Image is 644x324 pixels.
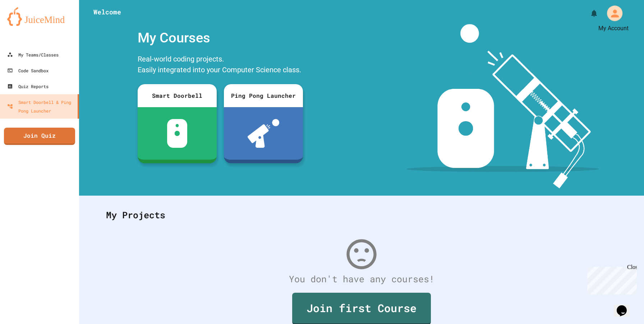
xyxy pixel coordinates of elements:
img: sdb-white.svg [167,119,188,148]
div: Smart Doorbell & Ping Pong Launcher [7,98,75,115]
div: My Projects [99,201,624,229]
div: My Courses [134,24,307,52]
div: Smart Doorbell [138,84,217,107]
img: banner-image-my-projects.png [406,24,599,188]
div: Quiz Reports [7,82,49,91]
div: Code Sandbox [7,66,49,75]
div: Chat with us now!Close [3,3,50,46]
div: My Notifications [576,7,600,19]
iframe: chat widget [584,264,637,295]
img: ppl-with-ball.png [248,119,280,148]
iframe: chat widget [614,295,637,317]
img: logo-orange.svg [7,7,72,26]
div: Real-world coding projects. Easily integrated into your Computer Science class. [134,52,307,79]
div: My Account [598,3,625,23]
div: You don't have any courses! [99,272,624,286]
div: My Teams/Classes [7,50,59,59]
div: Ping Pong Launcher [224,84,303,107]
div: My Account [598,24,629,33]
a: Join Quiz [4,128,75,145]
